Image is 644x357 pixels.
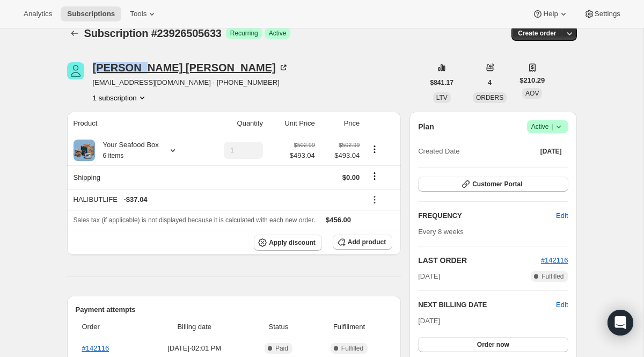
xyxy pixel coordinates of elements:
[418,255,541,266] h2: LAST ORDER
[541,272,563,281] span: Fulfilled
[418,210,556,221] h2: FREQUENCY
[333,235,392,250] button: Add product
[76,304,393,315] h2: Payment attempts
[556,210,568,221] span: Edit
[67,112,202,135] th: Product
[541,256,568,264] a: #142116
[76,315,141,339] th: Order
[366,170,383,182] button: Shipping actions
[526,6,575,21] button: Help
[84,27,222,39] span: Subscription #23926505633
[24,10,52,18] span: Analytics
[275,344,288,353] span: Paid
[17,6,58,21] button: Analytics
[254,235,322,251] button: Apply discount
[74,216,316,224] span: Sales tax (if applicable) is not displayed because it is calculated with each new order.
[339,142,360,148] small: $502.99
[61,6,121,21] button: Subscriptions
[481,75,498,90] button: 4
[472,180,522,188] span: Customer Portal
[488,78,492,87] span: 4
[418,271,440,282] span: [DATE]
[551,122,553,131] span: |
[144,343,245,354] span: [DATE] · 02:01 PM
[525,90,539,97] span: AOV
[511,26,562,41] button: Create order
[144,322,245,332] span: Billing date
[318,112,363,135] th: Price
[67,10,115,18] span: Subscriptions
[436,94,448,101] span: LTV
[123,6,164,21] button: Tools
[321,150,360,161] span: $493.04
[534,144,568,159] button: [DATE]
[418,300,556,310] h2: NEXT BILLING DATE
[477,340,509,349] span: Order now
[74,194,360,205] div: HALIBUTLIFE
[130,10,147,18] span: Tools
[430,78,453,87] span: $841.17
[595,10,620,18] span: Settings
[294,142,315,148] small: $502.99
[230,29,258,38] span: Recurring
[418,177,568,192] button: Customer Portal
[608,310,633,336] div: Open Intercom Messenger
[67,165,202,189] th: Shipping
[531,121,564,132] span: Active
[95,140,159,161] div: Your Seafood Box
[348,238,386,246] span: Add product
[103,152,124,159] small: 6 items
[93,77,289,88] span: [EMAIL_ADDRESS][DOMAIN_NAME] · [PHONE_NUMBER]
[341,344,363,353] span: Fulfilled
[550,207,574,224] button: Edit
[418,317,440,325] span: [DATE]
[67,26,82,41] button: Subscriptions
[202,112,266,135] th: Quantity
[269,238,316,247] span: Apply discount
[342,173,360,181] span: $0.00
[251,322,306,332] span: Status
[67,62,84,79] span: Maribeth Meluch
[424,75,460,90] button: $841.17
[418,228,464,236] span: Every 8 weeks
[269,29,287,38] span: Active
[556,300,568,310] button: Edit
[290,150,315,161] span: $493.04
[476,94,503,101] span: ORDERS
[366,143,383,155] button: Product actions
[418,121,434,132] h2: Plan
[540,147,562,156] span: [DATE]
[519,75,545,86] span: $210.29
[326,216,351,224] span: $456.00
[82,344,109,352] a: #142116
[123,194,147,205] span: - $37.04
[541,255,568,266] button: #142116
[312,322,386,332] span: Fulfillment
[577,6,627,21] button: Settings
[93,62,289,73] div: [PERSON_NAME] [PERSON_NAME]
[266,112,318,135] th: Unit Price
[518,29,556,38] span: Create order
[543,10,558,18] span: Help
[418,337,568,352] button: Order now
[74,140,95,161] img: product img
[93,92,148,103] button: Product actions
[418,146,459,157] span: Created Date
